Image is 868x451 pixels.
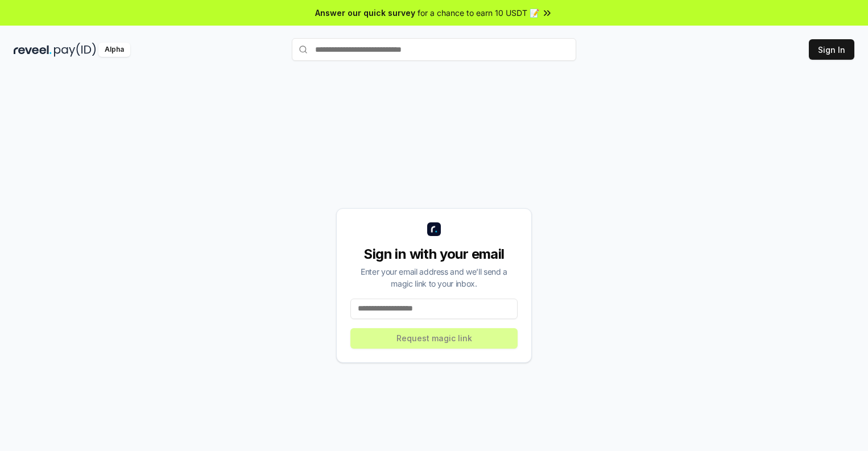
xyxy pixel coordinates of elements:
[315,7,415,19] span: Answer our quick survey
[350,266,518,289] div: Enter your email address and we’ll send a magic link to your inbox.
[350,245,518,263] div: Sign in with your email
[98,43,130,57] div: Alpha
[427,222,441,236] img: logo_small
[14,43,52,57] img: reveel_dark
[418,7,539,19] span: for a chance to earn 10 USDT 📝
[809,39,854,60] button: Sign In
[54,43,96,57] img: pay_id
